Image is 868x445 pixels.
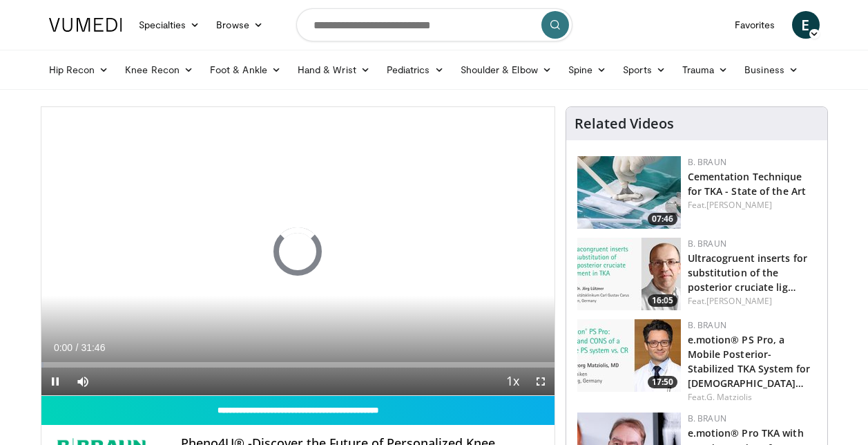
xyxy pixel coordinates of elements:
[289,56,378,84] a: Hand & Wrist
[726,11,784,39] a: Favorites
[577,319,681,392] img: 736b5b8a-67fc-4bd0-84e2-6e087e871c91.jpg.150x105_q85_crop-smart_upscale.jpg
[688,319,726,331] a: B. Braun
[577,238,681,310] img: a8b7e5a2-25ca-4276-8f35-b38cb9d0b86e.jpg.150x105_q85_crop-smart_upscale.jpg
[296,8,572,41] input: Search topics, interventions
[688,170,807,198] a: Cementation Technique for TKA - State of the Art
[792,11,820,39] a: E
[688,238,726,249] a: B. Braun
[688,413,726,424] a: B. Braun
[117,56,202,84] a: Knee Recon
[41,107,554,396] video-js: Video Player
[69,368,97,395] button: Mute
[452,56,560,84] a: Shoulder & Elbow
[202,56,289,84] a: Foot & Ankle
[76,342,79,353] span: /
[648,213,677,225] span: 07:46
[527,368,554,395] button: Fullscreen
[706,199,772,211] a: [PERSON_NAME]
[736,56,807,84] a: Business
[688,156,726,168] a: B. Braun
[648,376,677,388] span: 17:50
[208,11,271,39] a: Browse
[706,295,772,307] a: [PERSON_NAME]
[706,391,752,403] a: G. Matziolis
[577,238,681,310] a: 16:05
[615,56,674,84] a: Sports
[577,156,681,229] a: 07:46
[575,115,674,132] h4: Related Videos
[41,362,554,368] div: Progress Bar
[688,391,816,404] div: Feat.
[41,368,69,395] button: Pause
[41,56,117,84] a: Hip Recon
[688,295,816,307] div: Feat.
[688,199,816,211] div: Feat.
[577,319,681,392] a: 17:50
[648,294,677,307] span: 16:05
[131,11,209,39] a: Specialties
[688,333,811,390] a: e.motion® PS Pro, a Mobile Posterior-Stabilized TKA System for [DEMOGRAPHIC_DATA]…
[378,56,452,84] a: Pediatrics
[577,156,681,229] img: dde44b06-5141-4670-b072-a706a16e8b8f.jpg.150x105_q85_crop-smart_upscale.jpg
[54,342,73,353] span: 0:00
[49,18,122,32] img: VuMedi Logo
[688,252,808,294] a: Ultracogruent inserts for substitution of the posterior cruciate lig…
[81,342,105,353] span: 31:46
[560,56,615,84] a: Spine
[499,368,527,395] button: Playback Rate
[674,56,737,84] a: Trauma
